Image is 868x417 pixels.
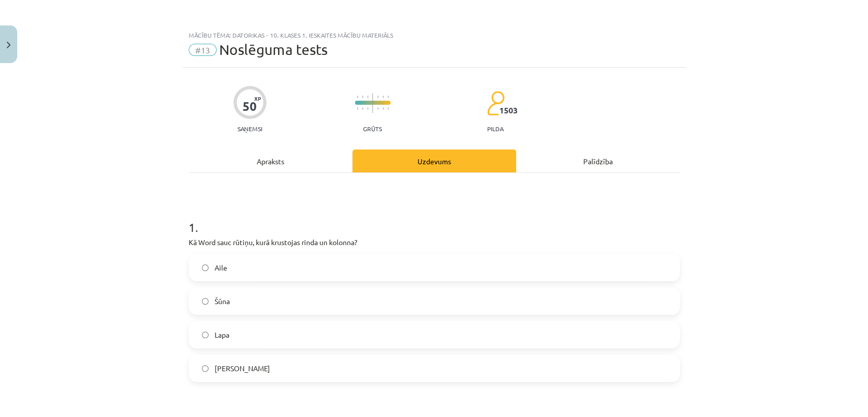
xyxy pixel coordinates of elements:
span: Noslēguma tests [219,41,327,58]
p: Saņemsi [233,125,266,132]
span: Šūna [215,296,230,307]
img: icon-short-line-57e1e144782c952c97e751825c79c345078a6d821885a25fce030b3d8c18986b.svg [387,107,388,110]
span: Lapa [215,330,229,340]
h1: 1 . [189,202,680,234]
p: Grūts [363,125,382,132]
img: icon-short-line-57e1e144782c952c97e751825c79c345078a6d821885a25fce030b3d8c18986b.svg [357,107,358,110]
div: Uzdevums [352,150,516,172]
span: [PERSON_NAME] [215,363,270,374]
p: pilda [487,125,503,132]
span: #13 [189,44,217,56]
img: icon-short-line-57e1e144782c952c97e751825c79c345078a6d821885a25fce030b3d8c18986b.svg [382,107,383,110]
img: icon-short-line-57e1e144782c952c97e751825c79c345078a6d821885a25fce030b3d8c18986b.svg [382,96,383,98]
span: XP [254,96,261,101]
input: Lapa [202,332,208,338]
input: Aile [202,264,208,271]
p: Kā Word sauc rūtiņu, kurā krustojas rinda un kolonna? [189,237,680,248]
img: icon-short-line-57e1e144782c952c97e751825c79c345078a6d821885a25fce030b3d8c18986b.svg [367,96,368,98]
img: icon-short-line-57e1e144782c952c97e751825c79c345078a6d821885a25fce030b3d8c18986b.svg [367,107,368,110]
div: Apraksts [189,150,352,172]
img: icon-short-line-57e1e144782c952c97e751825c79c345078a6d821885a25fce030b3d8c18986b.svg [362,107,363,110]
input: [PERSON_NAME] [202,365,208,372]
span: 1503 [499,106,518,115]
div: 50 [243,99,257,113]
input: Šūna [202,298,208,305]
span: Aile [215,262,227,273]
img: icon-short-line-57e1e144782c952c97e751825c79c345078a6d821885a25fce030b3d8c18986b.svg [387,96,388,98]
img: icon-long-line-d9ea69661e0d244f92f715978eff75569469978d946b2353a9bb055b3ed8787d.svg [372,93,373,113]
div: Mācību tēma: Datorikas - 10. klases 1. ieskaites mācību materiāls [189,32,680,39]
img: icon-short-line-57e1e144782c952c97e751825c79c345078a6d821885a25fce030b3d8c18986b.svg [362,96,363,98]
img: icon-short-line-57e1e144782c952c97e751825c79c345078a6d821885a25fce030b3d8c18986b.svg [377,107,378,110]
img: students-c634bb4e5e11cddfef0936a35e636f08e4e9abd3cc4e673bd6f9a4125e45ecb1.svg [487,91,504,116]
div: Palīdzība [516,150,680,172]
img: icon-short-line-57e1e144782c952c97e751825c79c345078a6d821885a25fce030b3d8c18986b.svg [357,96,358,98]
img: icon-close-lesson-0947bae3869378f0d4975bcd49f059093ad1ed9edebbc8119c70593378902aed.svg [7,42,11,48]
img: icon-short-line-57e1e144782c952c97e751825c79c345078a6d821885a25fce030b3d8c18986b.svg [377,96,378,98]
